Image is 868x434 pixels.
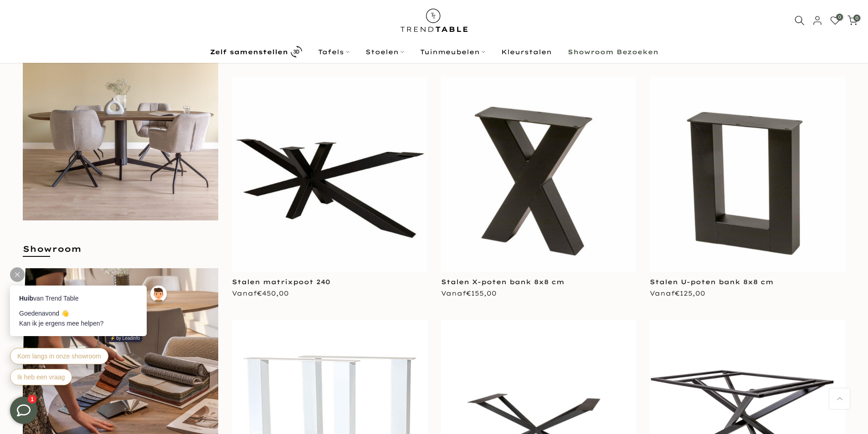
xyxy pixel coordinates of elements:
b: Showroom Bezoeken [568,49,658,55]
span: €450,00 [257,289,289,297]
span: €155,00 [466,289,497,297]
a: Stalen X-poten bank 8x8 cm [441,278,565,286]
a: Stoelen [357,46,412,57]
span: €125,00 [675,289,705,297]
a: Kleurstalen [493,46,560,57]
a: Stalen matrixpoot 240 [232,278,330,286]
b: Zelf samenstellen [210,49,288,55]
a: Showroom Bezoeken [560,46,666,57]
a: Terug naar boven [829,388,850,409]
span: Vanaf [650,289,705,297]
a: 0 [830,15,840,26]
a: 0 [847,15,858,26]
span: Vanaf [441,289,497,297]
span: 0 [853,15,860,21]
iframe: bot-iframe [1,241,179,397]
a: Tafels [310,46,357,57]
a: Tuinmeubelen [412,46,493,57]
a: Stalen U-poten bank 8x8 cm [650,278,774,286]
span: 0 [836,13,843,20]
span: Vanaf [232,289,289,297]
iframe: toggle-frame [1,388,46,433]
a: Zelf samenstellen [202,44,310,60]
